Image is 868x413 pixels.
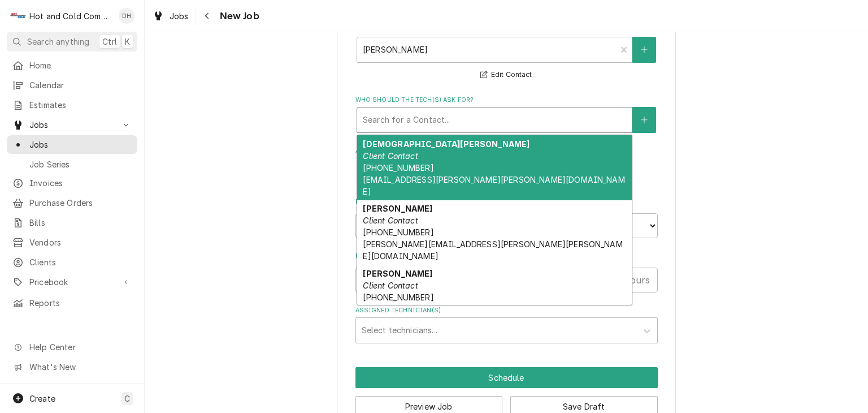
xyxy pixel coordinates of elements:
button: Schedule [355,367,658,388]
label: Estimated Arrival Time [355,197,658,206]
a: Go to Pricebook [7,273,137,291]
span: Create [29,394,55,403]
em: Client Contact [363,151,418,161]
span: Vendors [29,236,132,248]
span: C [124,393,130,405]
label: Assigned Technician(s) [355,306,658,315]
strong: [PERSON_NAME] [363,269,432,278]
a: Invoices [7,174,137,192]
span: Jobs [170,10,189,22]
a: Purchase Orders [7,193,137,212]
em: Client Contact [363,216,418,225]
strong: [PERSON_NAME] [363,204,432,213]
span: Jobs [29,119,115,131]
a: Home [7,56,137,75]
label: Who should the tech(s) ask for? [355,96,658,105]
a: Estimates [7,96,137,114]
button: Create New Contact [632,107,656,133]
div: Estimated Job Duration [355,252,658,292]
span: Calendar [29,79,132,91]
a: Job Series [7,155,137,174]
div: DH [119,8,134,24]
a: Reports [7,294,137,312]
button: Edit Contact [479,68,533,82]
div: Who called in this service? [355,25,658,81]
div: Hot and Cold Commercial Kitchens, Inc.'s Avatar [10,8,26,24]
a: Jobs [148,7,193,25]
span: What's New [29,361,131,373]
span: [PHONE_NUMBER] [EMAIL_ADDRESS][PERSON_NAME][PERSON_NAME][DOMAIN_NAME] [363,292,624,326]
span: Estimates [29,99,132,111]
span: Job Series [29,158,132,170]
div: Assigned Technician(s) [355,306,658,343]
a: Bills [7,213,137,232]
div: Hot and Cold Commercial Kitchens, Inc. [29,10,112,22]
strong: [DEMOGRAPHIC_DATA][PERSON_NAME] [363,139,530,149]
div: Daryl Harris's Avatar [119,8,134,24]
span: Ctrl [102,36,117,48]
span: Bills [29,217,132,229]
a: Go to Help Center [7,338,137,356]
span: Purchase Orders [29,197,132,209]
span: [PHONE_NUMBER] [PERSON_NAME][EMAIL_ADDRESS][PERSON_NAME][PERSON_NAME][DOMAIN_NAME] [363,227,622,261]
span: Jobs [29,139,132,150]
a: Calendar [7,76,137,94]
span: Pricebook [29,276,115,288]
span: Search anything [27,36,89,48]
div: Estimated Arrival Time [355,197,658,238]
span: K [125,36,130,48]
div: Who should the tech(s) ask for? [355,96,658,132]
a: Jobs [7,135,137,154]
span: Clients [29,256,132,268]
a: Vendors [7,233,137,252]
label: Estimated Job Duration [355,252,658,261]
div: H [10,8,26,24]
span: Home [29,59,132,71]
div: Button Group Row [355,367,658,388]
svg: Create New Contact [641,46,648,54]
span: Reports [29,297,132,309]
button: Navigate back [198,7,216,25]
span: Help Center [29,341,131,353]
button: Search anythingCtrlK [7,32,137,51]
span: [PHONE_NUMBER] [EMAIL_ADDRESS][PERSON_NAME][PERSON_NAME][DOMAIN_NAME] [363,163,624,196]
label: Attachments [355,147,658,156]
div: hours [617,268,658,292]
button: Create New Contact [632,37,656,63]
a: Go to What's New [7,358,137,376]
input: Date [355,213,502,238]
span: Invoices [29,177,132,189]
div: Attachments [355,147,658,184]
em: Client Contact [363,281,418,290]
a: Go to Jobs [7,115,137,134]
span: New Job [216,8,259,24]
svg: Create New Contact [641,116,648,124]
a: Clients [7,253,137,272]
